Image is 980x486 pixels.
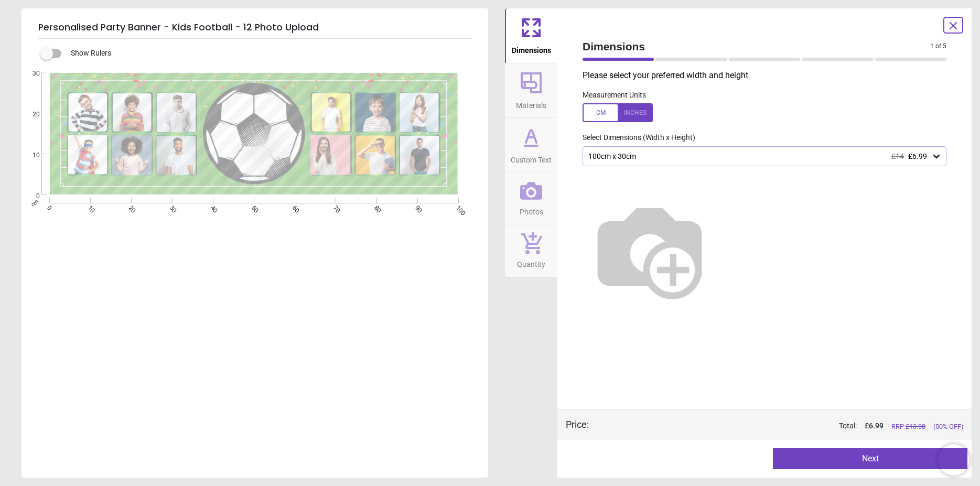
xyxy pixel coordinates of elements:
[566,418,589,431] div: Price :
[574,133,695,143] label: Select Dimensions (Width x Height)
[583,39,930,54] span: Dimensions
[38,17,471,39] h5: Personalised Party Banner - Kids Football - 12 Photo Upload
[938,444,970,476] iframe: Brevo live chat
[865,421,884,431] span: £
[47,47,488,60] div: Show Rulers
[511,150,552,166] span: Custom Text
[517,254,545,270] span: Quantity
[512,40,551,56] span: Dimensions
[583,70,955,81] p: Please select your preferred width and height
[20,192,40,201] span: 0
[505,63,557,118] button: Materials
[20,69,40,78] span: 30
[505,118,557,172] button: Custom Text
[930,42,946,51] span: 1 of 5
[583,183,717,317] img: Helper for size comparison
[891,152,904,160] span: £14
[20,151,40,160] span: 10
[587,152,931,161] div: 100cm x 30cm
[20,110,40,119] span: 20
[583,90,646,101] label: Measurement Units
[869,422,884,430] span: 6.99
[505,8,557,63] button: Dimensions
[505,224,557,277] button: Quantity
[773,448,967,469] button: Next
[891,422,925,431] span: RRP
[505,173,557,224] button: Photos
[908,152,927,160] span: £6.99
[520,202,543,218] span: Photos
[906,423,925,430] span: £ 13.98
[933,422,963,431] span: (50% OFF)
[516,95,546,111] span: Materials
[605,421,963,431] div: Total:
